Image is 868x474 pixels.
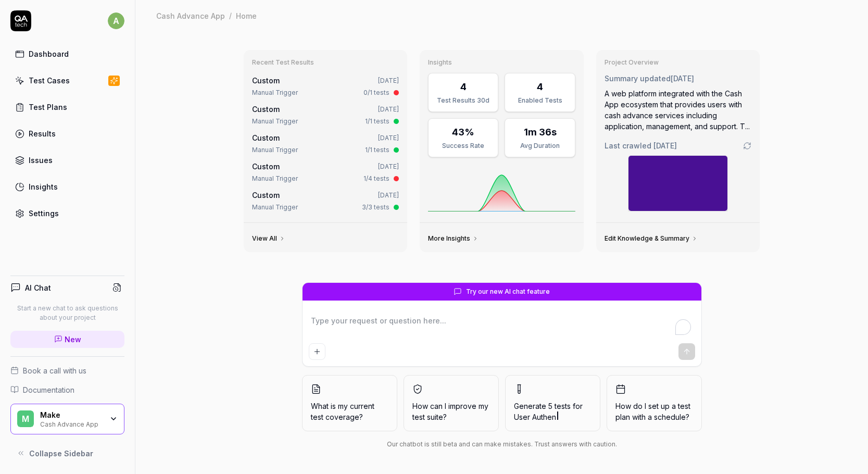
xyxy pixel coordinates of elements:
div: Test Cases [29,75,70,86]
button: Add attachment [309,343,325,360]
div: Make [40,410,103,420]
a: Test Plans [10,97,124,117]
time: [DATE] [378,105,399,113]
a: Custom[DATE]Manual Trigger0/1 tests [250,73,401,99]
img: Screenshot [628,156,727,211]
a: Settings [10,203,124,223]
span: Last crawled [605,140,677,151]
time: [DATE] [378,77,399,84]
div: Manual Trigger [252,145,298,155]
div: 1/1 tests [365,145,389,155]
button: How can I improve my test suite? [404,375,499,431]
span: How do I set up a test plan with a schedule? [615,401,693,422]
a: Book a call with us [10,365,124,376]
div: 1m 36s [524,125,557,139]
button: a [108,10,124,31]
a: Custom[DATE]Manual Trigger3/3 tests [250,188,401,214]
span: Book a call with us [23,365,86,376]
time: [DATE] [378,191,399,199]
a: Results [10,123,124,144]
div: Avg Duration [511,141,568,151]
button: Generate 5 tests forUser Authen [505,375,600,431]
span: How can I improve my test suite? [412,401,490,422]
h4: AI Chat [25,282,51,293]
div: Cash Advance App [156,10,225,21]
span: New [65,334,81,345]
time: [DATE] [378,134,399,142]
div: 43% [452,125,474,139]
div: Manual Trigger [252,203,298,212]
time: [DATE] [378,163,399,170]
span: Collapse Sidebar [29,448,93,459]
div: 1/4 tests [363,174,389,183]
span: Summary updated [605,74,671,83]
span: What is my current test coverage? [311,401,388,422]
time: [DATE] [653,141,677,150]
button: MMakeCash Advance App [10,404,124,435]
textarea: To enrich screen reader interactions, please activate Accessibility in Grammarly extension settings [309,313,695,339]
div: Enabled Tests [511,96,568,105]
div: 3/3 tests [362,203,389,212]
span: Documentation [23,384,74,395]
a: Documentation [10,384,124,395]
div: Insights [29,181,58,192]
a: Test Cases [10,70,124,91]
span: a [108,13,124,29]
h3: Project Overview [605,58,752,67]
span: Custom [252,191,280,199]
div: 4 [537,80,543,94]
span: User Authen [514,413,556,421]
a: Issues [10,150,124,170]
button: How do I set up a test plan with a schedule? [607,375,702,431]
a: Custom[DATE]Manual Trigger1/4 tests [250,159,401,185]
div: Test Results 30d [435,96,492,105]
div: Test Plans [29,102,67,113]
div: Manual Trigger [252,88,298,97]
a: Custom[DATE]Manual Trigger1/1 tests [250,102,401,128]
div: 0/1 tests [363,88,389,97]
span: Custom [252,162,280,171]
span: M [17,410,34,427]
div: 4 [460,80,467,94]
div: Home [236,10,257,21]
a: Edit Knowledge & Summary [605,234,698,243]
div: Issues [29,155,53,166]
div: Manual Trigger [252,117,298,126]
a: Insights [10,177,124,197]
a: View All [252,234,285,243]
div: Our chatbot is still beta and can make mistakes. Trust answers with caution. [302,440,702,449]
span: Try our new AI chat feature [466,287,550,296]
button: Collapse Sidebar [10,443,124,464]
div: Dashboard [29,48,69,59]
h3: Insights [428,58,575,67]
div: Manual Trigger [252,174,298,183]
div: Results [29,128,56,139]
time: [DATE] [671,74,694,83]
div: Cash Advance App [40,419,103,428]
div: Settings [29,208,59,219]
a: Dashboard [10,44,124,64]
p: Start a new chat to ask questions about your project [10,304,124,322]
a: More Insights [428,234,479,243]
div: / [229,10,232,21]
a: Custom[DATE]Manual Trigger1/1 tests [250,130,401,157]
h3: Recent Test Results [252,58,399,67]
span: Custom [252,133,280,142]
a: Go to crawling settings [743,142,751,150]
span: Generate 5 tests for [514,401,592,422]
div: A web platform integrated with the Cash App ecosystem that provides users with cash advance servi... [605,88,752,132]
div: Success Rate [435,141,492,151]
span: Custom [252,76,280,85]
div: 1/1 tests [365,117,389,126]
span: Custom [252,105,280,114]
a: New [10,331,124,348]
button: What is my current test coverage? [302,375,397,431]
